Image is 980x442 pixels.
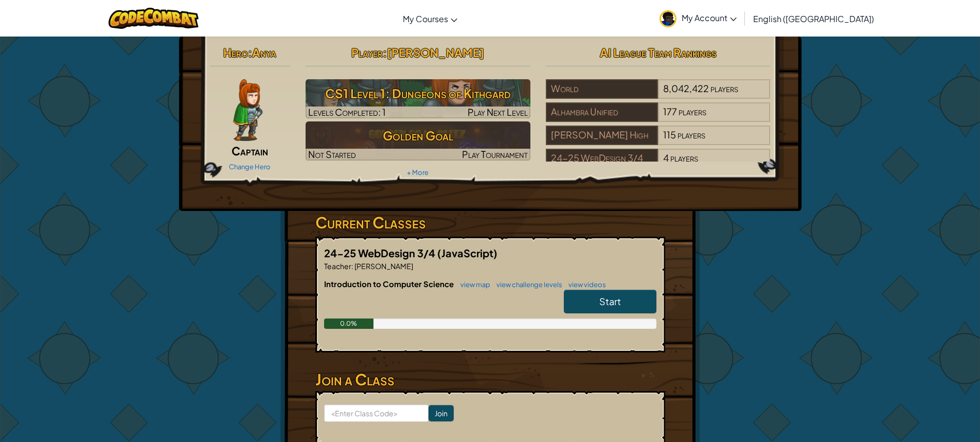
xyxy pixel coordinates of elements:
span: : [351,261,353,271]
h3: Golden Goal [306,124,530,147]
span: 115 [663,129,676,140]
a: World8,042,422players [546,89,771,101]
span: English ([GEOGRAPHIC_DATA]) [753,13,874,24]
h3: Current Classes [315,211,665,234]
a: English ([GEOGRAPHIC_DATA]) [748,5,879,32]
a: My Account [654,2,742,34]
span: Captain [231,144,268,158]
img: captain-pose.png [233,79,262,141]
span: Play Next Level [468,106,528,118]
span: Anya [252,45,276,60]
img: avatar [660,10,676,27]
span: Not Started [308,148,356,160]
span: Teacher [324,261,351,271]
span: My Courses [403,13,448,24]
span: Start [599,295,621,307]
a: view challenge levels [491,280,562,289]
span: (JavaScript) [437,246,497,259]
span: AI League Team Rankings [600,45,717,60]
span: My Account [682,12,737,23]
span: Play Tournament [462,148,528,160]
a: view map [455,280,490,289]
input: <Enter Class Code> [324,404,429,422]
a: [PERSON_NAME] High115players [546,135,771,147]
span: : [383,45,387,60]
img: CodeCombat logo [109,8,199,29]
span: Hero [223,45,248,60]
a: Alhambra Unified177players [546,112,771,124]
a: 24-25 WebDesign 3/44players [546,158,771,170]
img: Golden Goal [306,121,530,161]
div: Alhambra Unified [546,102,658,122]
a: Golden GoalNot StartedPlay Tournament [306,121,530,161]
div: [PERSON_NAME] High [546,126,658,145]
span: players [678,129,705,140]
div: 0.0% [324,319,374,329]
span: [PERSON_NAME] [387,45,484,60]
a: My Courses [398,5,462,32]
input: Join [429,405,454,421]
img: CS1 Level 1: Dungeons of Kithgard [306,79,530,118]
span: 177 [663,105,677,117]
span: 4 [663,152,669,164]
span: players [679,105,706,117]
span: Player [351,45,383,60]
a: Play Next Level [306,79,530,118]
span: players [670,152,698,164]
a: Change Hero [229,163,271,171]
span: Levels Completed: 1 [308,106,386,118]
h3: CS1 Level 1: Dungeons of Kithgard [306,82,530,105]
span: Introduction to Computer Science [324,279,455,289]
a: view videos [563,280,606,289]
span: : [248,45,252,60]
div: World [546,79,658,99]
span: players [710,82,738,94]
div: 24-25 WebDesign 3/4 [546,149,658,168]
h3: Join a Class [315,368,665,391]
a: + More [407,168,429,176]
span: 24-25 WebDesign 3/4 [324,246,437,259]
span: [PERSON_NAME] [353,261,413,271]
span: 8,042,422 [663,82,709,94]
